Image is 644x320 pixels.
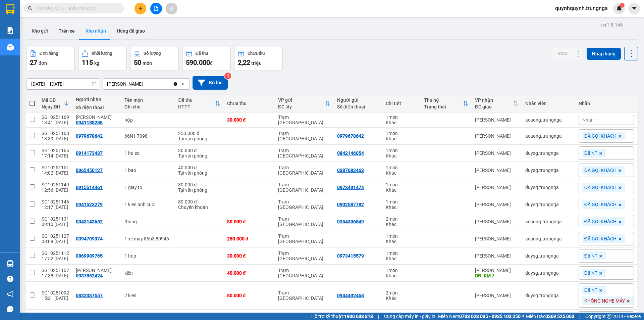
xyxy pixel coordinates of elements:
div: DĐ: KM 7 [475,273,519,278]
div: 18:41 [DATE] [42,120,69,125]
div: Trạm [GEOGRAPHIC_DATA] [278,115,330,125]
div: SG10251107 [42,268,69,273]
div: 1 món [386,148,417,153]
div: acuong.trungnga [525,117,572,123]
button: Đã thu590.000đ [182,47,231,71]
div: 250.000 đ [178,131,220,136]
div: SG10251149 [42,182,69,187]
div: SG10251092 [42,290,69,295]
span: Đã NT [584,253,597,259]
div: 30.000 đ [227,117,271,123]
div: acuong.trungnga [525,219,572,224]
span: Nhãn [582,117,594,123]
sup: 1 [620,3,625,8]
div: Trạm [GEOGRAPHIC_DATA] [278,199,330,210]
div: 08:08 [DATE] [42,239,69,244]
div: 12:17 [DATE] [42,204,69,210]
span: Cung cấp máy in - giấy in: [384,313,436,320]
div: Khác [386,136,417,141]
div: Đã thu [178,97,215,103]
img: icon-new-feature [616,5,622,11]
th: Toggle SortBy [472,95,522,112]
div: ĐC lấy [278,104,325,109]
div: Tại văn phòng [178,153,220,158]
div: Chi tiết [386,101,417,106]
div: Người gửi [337,97,379,103]
button: plus [135,3,146,14]
div: 0979678642 [337,133,364,139]
div: Trạm [GEOGRAPHIC_DATA] [278,250,330,261]
div: 0941188288 [76,120,103,125]
div: Nhãn [579,101,634,106]
div: 30.000 đ [227,253,271,259]
div: 1 món [386,131,417,136]
img: solution-icon [7,27,14,34]
div: 0973491474 [337,185,364,190]
div: 80.000 đ [178,199,220,204]
span: 590.000 [186,58,210,66]
div: Chưa thu [227,101,271,106]
div: Khác [386,187,417,193]
input: Tìm tên, số ĐT hoặc mã đơn [37,5,116,12]
div: 2 món [386,290,417,295]
div: 0832337557 [76,293,103,298]
div: 0915514461 [76,185,103,190]
div: Khác [386,204,417,210]
span: triệu [251,60,262,66]
div: 1 hop [124,253,171,259]
div: Trạng thái [424,104,463,109]
div: 80.000 đ [227,293,271,298]
button: Bộ lọc [193,76,228,90]
div: 0914173437 [76,150,103,156]
div: 17:14 [DATE] [42,153,69,158]
span: đơn [39,60,47,66]
div: Khác [386,120,417,125]
div: Khác [386,170,417,176]
span: 50 [134,58,141,66]
span: question-circle [7,276,13,282]
div: Thu hộ [424,97,463,103]
div: Trạm [GEOGRAPHIC_DATA] [278,290,330,301]
div: 80.000 đ [227,219,271,224]
input: Select a date range. [26,79,100,89]
span: Hỗ trợ kỹ thuật: [311,313,373,320]
button: SMS [552,47,573,59]
div: Trạm [GEOGRAPHIC_DATA] [278,216,330,227]
div: kiên [124,270,171,276]
div: Khác [386,295,417,301]
div: 17:52 [DATE] [42,256,69,261]
div: duysg.trungnga [525,150,572,156]
span: copyright [607,314,611,319]
div: HTTT [178,104,215,109]
div: acuong.trungnga [525,236,572,241]
div: Số điện thoại [76,105,118,110]
button: Nhập hàng [587,48,621,60]
span: message [7,306,13,312]
span: ĐÃ GỌI KHÁCH [584,133,616,139]
div: [PERSON_NAME] [475,202,519,207]
div: SG10251131 [42,216,69,222]
span: | [378,313,379,320]
div: ĐC giao [475,104,513,109]
div: SG10251112 [42,250,69,256]
div: 1 món [386,250,417,256]
button: Chưa thu2,22 triệu [234,47,283,71]
div: thùng [124,219,171,224]
sup: 3 [224,73,231,79]
span: Đã NT [584,287,597,293]
div: 30.000 đ [178,148,220,153]
div: SG10251127 [42,233,69,239]
div: 40.000 đ [178,165,220,170]
div: 1 món [386,182,417,187]
div: SG10251169 [42,115,69,120]
span: search [28,6,33,11]
span: 27 [30,58,37,66]
div: duysg.trungnga [525,185,572,190]
div: Tại văn phòng [178,187,220,193]
span: file-add [154,6,158,11]
img: logo-vxr [6,4,14,14]
div: 1 xe máy 86b3 80946 [124,236,171,241]
button: Số lượng50món [130,47,179,71]
button: file-add [150,3,162,14]
strong: 0369 525 060 [545,314,574,319]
